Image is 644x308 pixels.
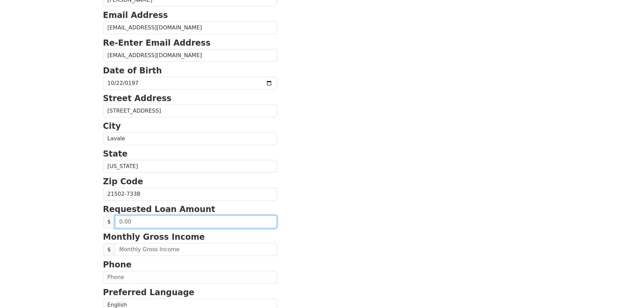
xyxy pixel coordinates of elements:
[103,38,211,48] strong: Re-Enter Email Address
[103,271,277,284] input: Phone
[115,243,277,256] input: Monthly Gross Income
[103,260,132,269] strong: Phone
[103,288,194,297] strong: Preferred Language
[103,205,215,214] strong: Requested Loan Amount
[103,121,121,131] strong: City
[103,10,168,20] strong: Email Address
[103,177,143,186] strong: Zip Code
[115,215,277,228] input: 0.00
[103,94,172,103] strong: Street Address
[103,21,277,34] input: Email Address
[103,243,115,256] span: $
[103,49,277,62] input: Re-Enter Email Address
[103,149,128,159] strong: State
[103,132,277,145] input: City
[103,66,162,75] strong: Date of Birth
[103,104,277,117] input: Street Address
[103,215,115,228] span: $
[103,231,277,243] p: Monthly Gross Income
[103,188,277,200] input: Zip Code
